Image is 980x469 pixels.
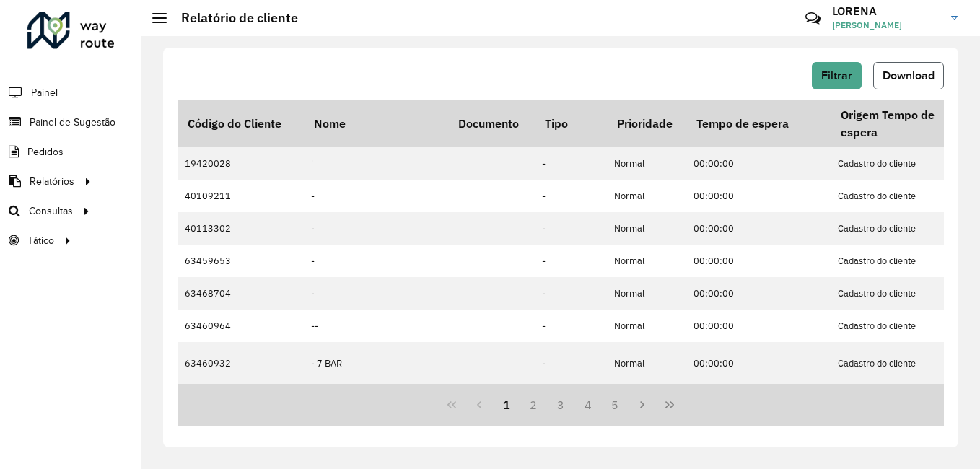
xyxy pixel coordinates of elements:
[821,69,852,82] span: Filtrar
[178,245,304,277] td: 63459653
[831,212,975,245] td: Cadastro do cliente
[535,100,607,147] th: Tipo
[686,100,831,147] th: Tempo de espera
[178,212,304,245] td: 40113302
[304,310,448,342] td: --
[178,180,304,212] td: 40109211
[29,203,73,219] span: Consultas
[607,277,686,310] td: Normal
[535,310,607,342] td: -
[629,391,656,418] button: Next Page
[607,180,686,212] td: Normal
[686,212,831,245] td: 00:00:00
[797,3,828,34] a: Contato Rápido
[304,342,448,384] td: - 7 BAR
[304,245,448,277] td: -
[686,245,831,277] td: 00:00:00
[873,62,944,89] button: Download
[686,180,831,212] td: 00:00:00
[686,310,831,342] td: 00:00:00
[832,4,940,18] h3: LORENA
[178,277,304,310] td: 63468704
[832,19,940,32] span: [PERSON_NAME]
[178,310,304,342] td: 63460964
[831,147,975,180] td: Cadastro do cliente
[520,391,547,418] button: 2
[448,100,535,147] th: Documento
[535,245,607,277] td: -
[535,277,607,310] td: -
[30,115,115,130] span: Painel de Sugestão
[178,147,304,180] td: 19420028
[178,342,304,384] td: 63460932
[27,144,64,159] span: Pedidos
[831,277,975,310] td: Cadastro do cliente
[686,147,831,180] td: 00:00:00
[535,212,607,245] td: -
[831,180,975,212] td: Cadastro do cliente
[547,391,574,418] button: 3
[304,180,448,212] td: -
[607,147,686,180] td: Normal
[607,212,686,245] td: Normal
[607,100,686,147] th: Prioridade
[656,391,683,418] button: Last Page
[812,62,862,89] button: Filtrar
[535,342,607,384] td: -
[607,245,686,277] td: Normal
[31,85,58,100] span: Painel
[304,212,448,245] td: -
[493,391,520,418] button: 1
[607,342,686,384] td: Normal
[883,69,935,82] span: Download
[304,147,448,180] td: '
[178,100,304,147] th: Código do Cliente
[304,277,448,310] td: -
[686,342,831,384] td: 00:00:00
[602,391,629,418] button: 5
[686,277,831,310] td: 00:00:00
[831,310,975,342] td: Cadastro do cliente
[574,391,602,418] button: 4
[30,174,74,189] span: Relatórios
[831,342,975,384] td: Cadastro do cliente
[27,233,54,248] span: Tático
[304,100,448,147] th: Nome
[607,310,686,342] td: Normal
[535,180,607,212] td: -
[167,10,298,26] h2: Relatório de cliente
[535,147,607,180] td: -
[831,100,975,147] th: Origem Tempo de espera
[831,245,975,277] td: Cadastro do cliente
